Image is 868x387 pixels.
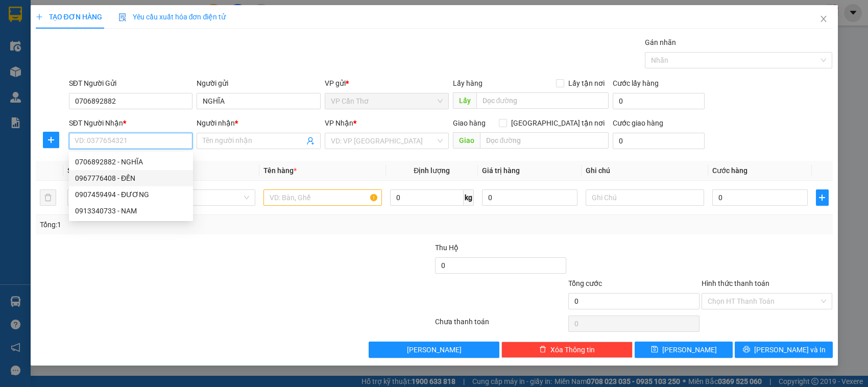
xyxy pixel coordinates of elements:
[263,189,382,206] input: VD: Bàn, Ghế
[118,13,127,21] img: icon
[702,279,769,287] label: Hình thức thanh toán
[464,189,474,206] span: kg
[507,117,609,129] span: [GEOGRAPHIC_DATA] tận nơi
[816,194,828,202] span: plus
[75,173,187,184] div: 0967776408 - ĐẾN
[613,119,663,127] label: Cước giao hàng
[816,189,829,206] button: plus
[613,133,705,149] input: Cước giao hàng
[143,190,249,205] span: Khác
[550,344,595,355] span: Xóa Thông tin
[43,136,59,144] span: plus
[36,13,43,20] span: plus
[453,92,476,109] span: Lấy
[712,166,748,175] span: Cước hàng
[435,244,459,252] span: Thu Hộ
[453,119,486,127] span: Giao hàng
[306,137,315,145] span: user-add
[40,219,335,230] div: Tổng: 1
[69,186,193,203] div: 0907459494 - ĐƯƠNG
[635,342,733,358] button: save[PERSON_NAME]
[36,13,102,21] span: TẠO ĐƠN HÀNG
[75,156,187,167] div: 0706892882 - NGHĨA
[69,154,193,170] div: 0706892882 - NGHĨA
[662,344,717,355] span: [PERSON_NAME]
[197,78,321,89] div: Người gửi
[69,78,193,89] div: SĐT Người Gửi
[743,346,750,354] span: printer
[568,279,602,287] span: Tổng cước
[67,166,76,175] span: SL
[645,38,676,46] label: Gán nhãn
[331,93,443,109] span: VP Cần Thơ
[735,342,833,358] button: printer[PERSON_NAME] và In
[480,132,609,149] input: Dọc đường
[414,166,450,175] span: Định lượng
[582,161,708,181] th: Ghi chú
[263,166,297,175] span: Tên hàng
[453,132,480,149] span: Giao
[118,13,226,21] span: Yêu cầu xuất hóa đơn điện tử
[586,189,704,206] input: Ghi Chú
[476,92,609,109] input: Dọc đường
[819,15,828,23] span: close
[651,346,658,354] span: save
[434,316,567,334] div: Chưa thanh toán
[564,78,609,89] span: Lấy tận nơi
[43,132,59,148] button: plus
[325,78,449,89] div: VP gửi
[197,117,321,129] div: Người nhận
[69,203,193,219] div: 0913340733 - NAM
[809,5,838,34] button: Close
[69,170,193,186] div: 0967776408 - ĐẾN
[369,342,500,358] button: [PERSON_NAME]
[75,205,187,216] div: 0913340733 - NAM
[754,344,826,355] span: [PERSON_NAME] và In
[613,79,659,87] label: Cước lấy hàng
[501,342,633,358] button: deleteXóa Thông tin
[539,346,546,354] span: delete
[75,189,187,200] div: 0907459494 - ĐƯƠNG
[482,166,520,175] span: Giá trị hàng
[40,189,56,206] button: delete
[613,93,705,109] input: Cước lấy hàng
[325,119,353,127] span: VP Nhận
[69,117,193,129] div: SĐT Người Nhận
[453,79,483,87] span: Lấy hàng
[407,344,462,355] span: [PERSON_NAME]
[482,189,577,206] input: 0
